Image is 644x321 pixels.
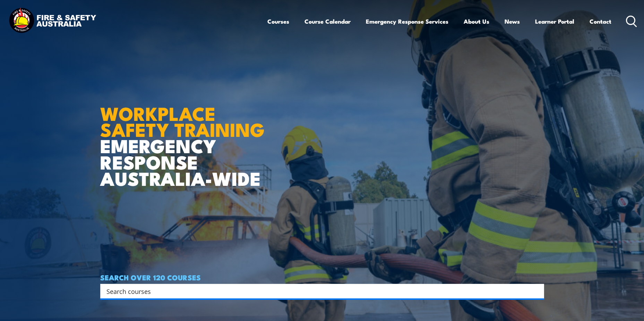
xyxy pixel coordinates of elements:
[304,12,351,31] a: Course Calendar
[267,12,289,31] a: Courses
[108,286,530,296] form: Search form
[100,98,265,143] strong: WORKPLACE SAFETY TRAINING
[366,12,448,31] a: Emergency Response Services
[100,88,270,186] h1: EMERGENCY RESPONSE AUSTRALIA-WIDE
[505,12,520,31] a: News
[535,12,574,31] a: Learner Portal
[532,286,542,296] button: Search magnifier button
[100,273,544,281] h4: SEARCH OVER 120 COURSES
[464,12,489,31] a: About Us
[590,12,611,31] a: Contact
[106,286,529,296] input: Search input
